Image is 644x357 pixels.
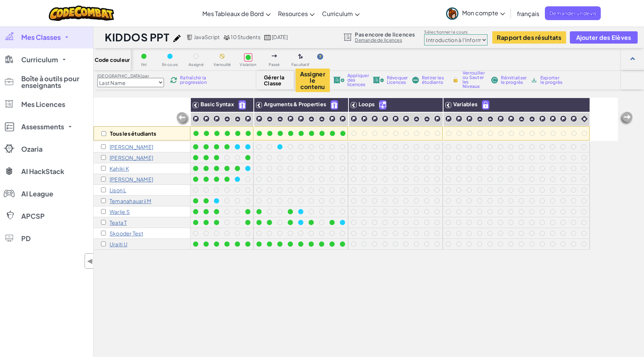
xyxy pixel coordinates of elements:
a: Curriculum [318,3,363,23]
img: IconChallengeLevel.svg [466,115,473,122]
span: Rafraîchir la progression [180,76,207,85]
img: calendar.svg [264,35,271,40]
span: AI League [21,190,53,197]
a: Demande de licences [355,37,415,43]
span: Mes Tableaux de Bord [202,10,264,18]
img: IconChallengeLevel.svg [560,115,567,122]
span: Violation [240,63,256,67]
img: IconHint.svg [317,54,323,60]
button: Rapport des résultats [492,31,566,44]
span: Variables [453,101,477,107]
span: Réinitialiser le progrès [501,76,527,85]
a: Demander un devis [545,6,601,20]
img: IconChallengeLevel.svg [445,115,452,122]
img: Arrow_Left_Inactive.png [176,111,190,126]
span: Verrouillé [214,63,231,67]
p: Kahiki K [110,165,129,171]
img: IconChallengeLevel.svg [192,115,199,122]
img: IconChallengeLevel.svg [539,115,546,122]
img: IconChallengeLevel.svg [402,115,410,122]
span: Assigné [189,63,203,67]
img: javascript.png [186,35,193,40]
img: IconChallengeLevel.svg [361,115,368,122]
img: IconRemoveStudents.svg [412,77,419,83]
img: IconChallengeLevel.svg [497,115,504,122]
span: Verrouiller ou Sauter les Niveaux [463,71,485,89]
span: Arguments & Properties [264,101,326,107]
p: Temanahauarii M [110,198,151,204]
span: français [517,10,539,18]
p: Teata T [110,219,127,225]
span: Loops [359,101,375,107]
span: Ajouter des Elèves [576,34,631,41]
img: IconChallengeLevel.svg [329,115,336,122]
img: IconPracticeLevel.svg [234,116,241,122]
a: Mon compte [442,1,509,25]
p: Darren D [110,144,153,150]
img: IconLicenseApply.svg [333,77,344,83]
span: 10 Students [231,34,261,40]
span: Exporter le progrès [540,76,563,85]
span: Resources [278,10,308,18]
img: IconChallengeLevel.svg [549,115,556,122]
a: français [513,3,543,23]
img: avatar [446,7,458,20]
span: JavaScript [194,34,220,40]
img: IconPracticeLevel.svg [308,116,315,122]
img: iconPencil.svg [173,35,181,42]
img: IconChallengeLevel.svg [339,115,346,122]
img: IconReset.svg [491,77,498,83]
img: IconPracticeLevel.svg [224,116,230,122]
img: IconPracticeLevel.svg [413,116,420,122]
span: Ozaria [21,146,42,152]
span: Appliquer des licences [347,73,369,87]
img: IconChallengeLevel.svg [392,115,399,122]
img: IconChallengeLevel.svg [508,115,515,122]
img: IconLock.svg [452,76,460,83]
span: Retirer les étudiants [422,76,445,85]
img: Arrow_Left_Inactive.png [619,111,634,126]
p: Lison L [110,187,126,193]
p: Karl K [110,176,153,182]
span: Code couleur [95,57,130,63]
h1: KIDDOS PPT [105,30,170,44]
img: IconChallengeLevel.svg [244,115,252,122]
img: IconPracticeLevel.svg [529,116,535,122]
a: Resources [274,3,318,23]
img: IconUnlockWithCall.svg [379,101,386,109]
img: IconLicenseRevoke.svg [373,77,384,83]
img: IconReload.svg [170,77,177,83]
img: IconPracticeLevel.svg [487,116,493,122]
span: Passé [269,63,280,67]
span: Basic Syntax [201,101,234,107]
img: IconOptionalLevel.svg [298,54,303,60]
span: Mon compte [462,9,505,17]
label: [GEOGRAPHIC_DATA] par [97,73,164,79]
p: Warlie S [110,209,130,215]
p: Tous les étudiants [110,130,156,136]
span: [DATE] [272,34,288,40]
img: IconChallengeLevel.svg [287,115,294,122]
span: AI HackStack [21,168,64,175]
img: IconPracticeLevel.svg [477,116,483,122]
button: Ajouter des Elèves [570,31,638,44]
img: IconChallengeLevel.svg [371,115,378,122]
span: Pas encore de licences [355,31,415,37]
span: Curriculum [322,10,353,18]
img: IconFreeLevelv2.svg [239,101,246,109]
p: Skooder Test [110,230,143,236]
img: MultipleUsers.png [223,35,230,40]
span: Révoquer Licences [387,76,408,85]
button: Assigner le contenu [296,69,330,92]
img: IconChallengeLevel.svg [297,115,304,122]
span: ◀ [87,256,93,266]
img: IconPaidLevel.svg [482,101,489,109]
label: Sélectionner le cours [424,29,487,35]
span: Gérer la Classe [264,74,286,86]
span: Boîte à outils pour enseignants [21,75,88,89]
img: IconChallengeLevel.svg [350,115,357,122]
img: IconPracticeLevel.svg [424,116,430,122]
span: Mes Classes [21,34,61,41]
